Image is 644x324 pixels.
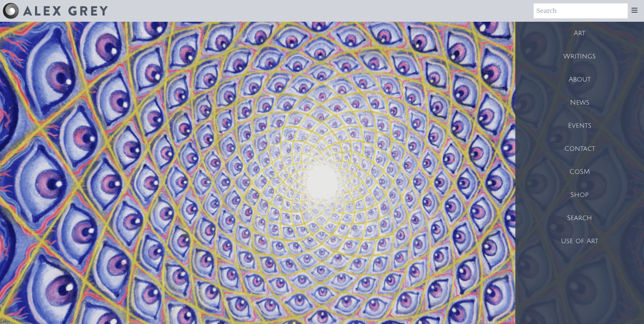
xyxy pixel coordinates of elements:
a: News [515,91,644,114]
a: Writings [515,45,644,68]
a: Search [515,206,644,230]
a: Events [515,114,644,137]
a: Use of Art [515,230,644,253]
a: Shop [515,183,644,206]
a: About [515,68,644,91]
a: CoSM [515,160,644,183]
a: Contact [515,137,644,160]
a: Art [515,22,644,45]
input: Search [534,3,628,18]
